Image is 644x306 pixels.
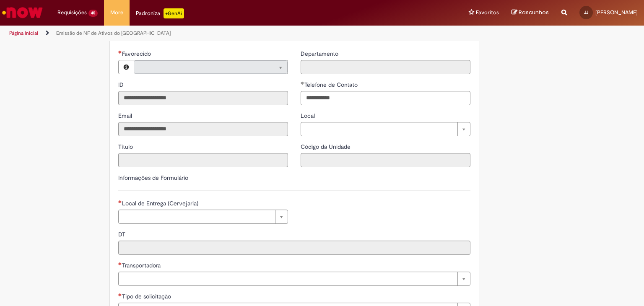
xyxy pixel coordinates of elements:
[301,122,470,136] a: Limpar campo Local
[134,60,288,74] a: Limpar campo Favorecido
[118,293,122,296] span: Necessários
[118,122,288,136] input: Email
[56,30,171,36] a: Emissão de NF de Ativos do [GEOGRAPHIC_DATA]
[301,49,340,58] label: Somente leitura - Departamento
[118,200,122,203] span: Necessários
[164,8,184,18] p: +GenAi
[118,272,470,286] a: Limpar campo Transportadora
[1,4,44,21] img: ServiceNow
[118,241,470,255] input: DT
[118,80,125,89] label: Somente leitura - ID
[6,26,423,41] ul: Trilhas de página
[118,81,125,88] span: Somente leitura - ID
[122,50,153,57] span: Necessários - Favorecido
[136,8,184,18] div: Padroniza
[118,49,153,58] label: Somente leitura - Necessários - Favorecido
[519,8,549,16] span: Rascunhos
[118,91,288,105] input: ID
[301,143,352,150] span: Somente leitura - Código da Unidade
[301,81,304,85] span: Obrigatório Preenchido
[57,8,87,17] span: Requisições
[301,91,470,105] input: Telefone de Contato
[301,153,470,167] input: Código da Unidade
[512,9,549,17] a: Rascunhos
[118,231,127,238] span: Somente leitura - DT
[476,8,499,17] span: Favoritos
[301,50,340,57] span: Somente leitura - Departamento
[301,143,352,151] label: Somente leitura - Código da Unidade
[88,10,98,17] span: 45
[118,112,134,119] span: Somente leitura - Email
[118,50,122,54] span: Necessários
[110,8,123,17] span: More
[118,210,288,224] a: Limpar campo Local de Entrega (Cervejaria)
[118,143,135,151] label: Somente leitura - Título
[119,60,134,74] button: Favorecido, Visualizar este registro
[122,200,200,207] span: Necessários - Local de Entrega (Cervejaria)
[122,262,162,269] span: Necessários - Transportadora
[9,30,38,36] a: Página inicial
[118,112,134,120] label: Somente leitura - Email
[118,153,288,167] input: Título
[118,143,135,150] span: Somente leitura - Título
[118,174,188,182] label: Informações de Formulário
[584,10,588,15] span: JJ
[301,112,317,119] span: Local
[301,60,470,74] input: Departamento
[118,262,122,265] span: Necessários
[595,9,638,16] span: [PERSON_NAME]
[304,81,359,88] span: Telefone de Contato
[122,293,173,300] span: Tipo de solicitação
